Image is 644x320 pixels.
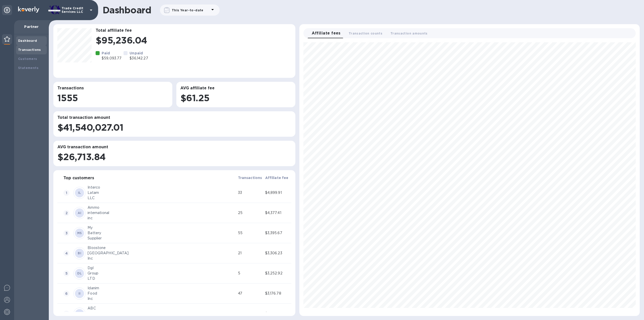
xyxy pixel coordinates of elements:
[265,176,289,180] b: Affiliate fee
[96,28,291,33] h3: Total affiliate fee
[180,93,291,103] h1: $61.25
[63,190,69,196] span: 1
[102,56,122,61] p: $59,093.77
[238,210,263,216] div: 25
[88,205,236,210] div: Ammo
[88,276,236,281] div: LTD
[62,7,87,14] p: Trade Credit Services LLC
[88,225,236,230] div: My
[88,251,236,256] div: [GEOGRAPHIC_DATA]
[63,230,69,236] span: 3
[96,35,291,46] h1: $95,236.04
[390,31,428,36] span: Transaction amounts
[265,175,289,181] span: Affiliate fee
[57,93,168,103] h1: 1555
[2,5,12,15] div: Unpin categories
[63,176,94,181] h3: Top customers
[57,86,168,91] h3: Transactions
[102,51,122,56] p: Paid
[88,306,236,311] div: ABC
[238,190,263,195] div: 33
[78,251,81,255] b: BI
[78,312,81,315] b: AI
[88,296,236,301] div: Inc
[238,311,263,316] div: 21
[88,245,236,251] div: Bloostone
[265,190,290,195] div: $4,899.91
[88,190,236,195] div: Latam
[238,175,262,181] span: Transactions
[88,236,236,241] div: Supplier
[88,256,236,261] div: Inc
[88,291,236,296] div: Food
[88,185,236,190] div: Interco
[78,211,81,215] b: AI
[103,5,151,15] h1: Dashboard
[238,291,263,296] div: 47
[88,271,236,276] div: Group
[238,230,263,236] div: 55
[312,30,341,37] span: Affiliate fees
[265,291,290,296] div: $3,176.78
[63,291,69,297] span: 6
[18,24,45,29] p: Partner
[130,51,148,56] p: Unpaid
[18,66,38,70] b: Statements
[180,86,291,91] h3: AVG affiliate fee
[88,265,236,271] div: Dgl
[265,311,290,316] div: $3,133.64
[63,210,69,216] span: 2
[18,48,41,52] b: Transactions
[18,57,37,61] b: Customers
[18,39,37,43] b: Dashboard
[78,292,81,295] b: II
[238,271,263,276] div: 5
[88,216,236,221] div: inc
[4,36,10,42] img: Partner
[88,286,236,291] div: Idanim
[63,250,69,256] span: 4
[63,311,69,317] span: 7
[88,210,236,216] div: international
[349,31,382,36] span: Transaction counts
[265,251,290,256] div: $3,306.23
[77,271,82,275] b: DL
[172,8,204,12] b: This Year-to-date
[88,311,236,316] div: DEALS
[57,152,291,162] h1: $26,713.84
[265,210,290,216] div: $4,377.41
[88,195,236,201] div: LLC
[77,231,82,235] b: MS
[130,56,148,61] p: $36,142.27
[265,230,290,236] div: $3,395.67
[18,7,39,13] img: Logo
[238,251,263,256] div: 21
[63,270,69,276] span: 5
[265,271,290,276] div: $3,252.92
[238,176,262,180] b: Transactions
[57,145,291,150] h3: AVG transaction amount
[78,191,81,195] b: IL
[57,122,291,133] h1: $41,540,027.01
[88,230,236,236] div: Battery
[57,115,291,120] h3: Total transaction amount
